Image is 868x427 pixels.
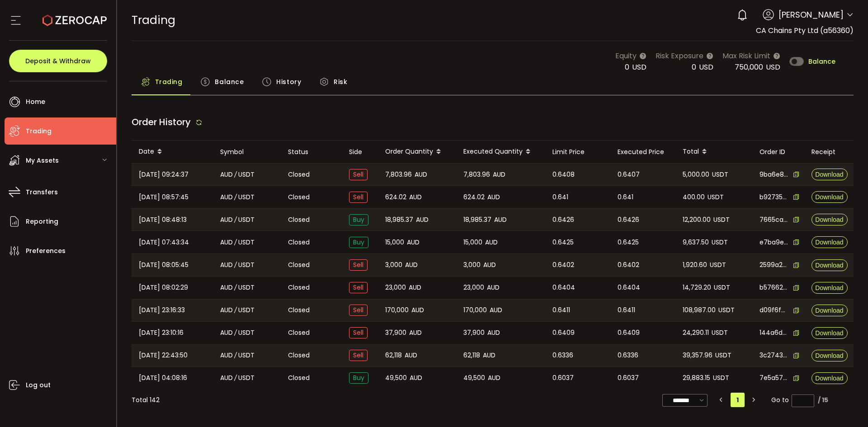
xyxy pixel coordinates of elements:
span: 0 [625,62,629,72]
em: / [234,350,237,361]
div: Status [281,147,342,157]
em: / [234,215,237,225]
div: Executed Price [610,147,675,157]
span: 18,985.37 [385,215,413,225]
button: Deposit & Withdraw [9,50,107,72]
span: Closed [288,283,310,292]
span: [PERSON_NAME] [778,9,844,21]
span: USDT [710,260,726,270]
span: AUD [220,328,233,338]
div: Limit Price [545,147,610,157]
span: USDT [238,373,255,383]
span: AUD [490,305,502,315]
em: / [234,328,237,338]
span: 0.6404 [618,282,640,293]
div: Order ID [752,147,804,157]
span: Go to [771,394,814,406]
span: 37,900 [385,328,406,338]
span: 7e5a57ea-2eeb-4fe1-95a1-63164c76f1e0 [759,373,788,383]
div: Receipt [804,147,854,157]
button: Download [811,169,848,180]
span: AUD [407,237,420,248]
span: Sell [349,327,368,338]
span: Download [815,171,843,178]
span: 750,000 [735,62,763,72]
span: 170,000 [463,305,487,315]
span: USD [699,62,713,72]
span: Log out [26,379,51,392]
span: AUD [415,169,427,180]
span: Sell [349,350,368,361]
em: / [234,169,237,180]
span: Download [815,307,843,314]
span: Transfers [26,186,58,199]
span: USDT [708,192,724,202]
div: Executed Quantity [456,144,545,160]
span: 23,000 [463,282,484,293]
span: [DATE] 04:08:16 [139,373,187,383]
em: / [234,282,237,293]
em: / [234,305,237,315]
div: Total [675,144,752,160]
span: d09f6fb3-8af7-4064-b7c5-8d9f3d3ecfc8 [759,305,788,315]
div: Total 142 [132,395,160,405]
span: AUD [220,260,233,270]
span: AUD [494,215,507,225]
span: Download [815,262,843,268]
span: e7ba9ec1-e47a-4a7e-b5f7-1174bd070550 [759,238,788,247]
span: 49,500 [463,373,485,383]
span: Closed [288,215,310,225]
span: AUD [220,169,233,180]
span: 39,357.96 [683,350,712,361]
span: USDT [238,169,255,180]
span: AUD [487,282,500,293]
span: Preferences [26,244,66,258]
span: Equity [615,50,637,61]
span: AUD [416,215,429,225]
span: Home [26,95,45,108]
span: 0.6411 [618,305,635,315]
span: Closed [288,170,310,179]
span: AUD [487,192,500,202]
span: USDT [712,328,728,338]
span: AUD [220,305,233,315]
li: 1 [731,393,745,407]
span: USDT [713,215,730,225]
span: 62,118 [463,350,480,361]
span: Closed [288,305,310,315]
span: Download [815,239,843,245]
span: USDT [238,328,255,338]
span: AUD [483,260,496,270]
div: Symbol [213,147,281,157]
span: Reporting [26,215,58,228]
span: Download [815,352,843,359]
span: History [276,73,301,91]
span: 1,920.60 [683,260,707,270]
span: 170,000 [385,305,409,315]
span: 23,000 [385,282,406,293]
span: 12,200.00 [683,215,711,225]
span: USDT [238,215,255,225]
button: Download [811,214,848,225]
span: AUD [405,260,418,270]
span: 0.6425 [618,237,639,248]
span: USDT [713,373,729,383]
em: / [234,237,237,248]
span: USDT [714,282,730,293]
span: AUD [409,192,422,202]
span: 0 [692,62,696,72]
span: AUD [220,192,233,202]
span: AUD [485,237,498,248]
span: [DATE] 09:24:37 [139,169,189,180]
span: 0.6411 [552,305,570,315]
span: Download [815,285,843,291]
span: Sell [349,305,368,316]
span: [DATE] 08:02:29 [139,282,188,293]
span: USDT [238,192,255,202]
span: [DATE] 08:48:13 [139,215,187,225]
span: USDT [238,350,255,361]
div: Order Quantity [378,144,456,160]
span: 0.6425 [552,237,574,248]
span: 37,900 [463,328,485,338]
span: 9ba6e898-b757-436a-9a75-0c757ee03a1f [759,170,788,179]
